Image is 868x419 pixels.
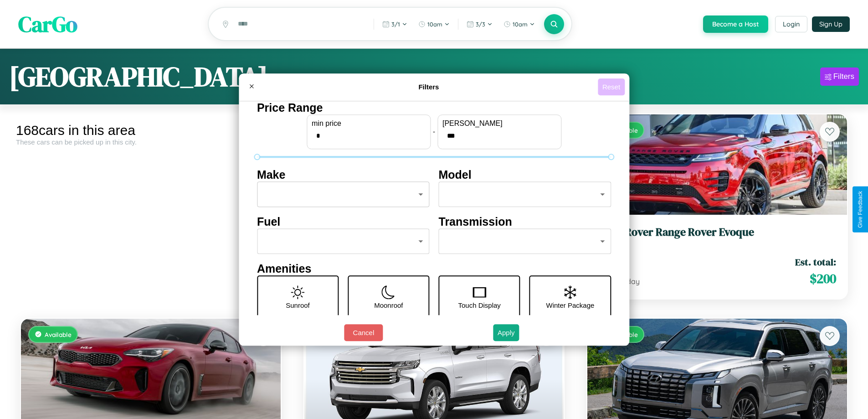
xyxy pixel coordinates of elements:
[458,299,500,311] p: Touch Display
[621,277,640,286] span: / day
[45,331,72,338] span: Available
[820,67,859,86] button: Filters
[462,17,497,31] button: 3/3
[433,125,435,138] p: -
[16,138,286,146] div: These cars can be picked up in this city.
[810,269,836,288] span: $ 200
[812,16,850,32] button: Sign Up
[598,226,836,248] a: Land Rover Range Rover Evoque2014
[513,21,528,28] span: 10am
[9,58,268,95] h1: [GEOGRAPHIC_DATA]
[286,299,310,311] p: Sunroof
[493,324,519,341] button: Apply
[546,299,595,311] p: Winter Package
[427,21,442,28] span: 10am
[703,16,768,33] button: Become a Host
[414,17,454,31] button: 10am
[391,21,400,28] span: 3 / 1
[442,119,556,128] label: [PERSON_NAME]
[378,17,412,31] button: 3/1
[833,72,854,81] div: Filters
[16,123,286,138] div: 168 cars in this area
[439,215,611,228] h4: Transmission
[257,262,611,275] h4: Amenities
[598,226,836,239] h3: Land Rover Range Rover Evoque
[439,168,611,181] h4: Model
[257,168,430,181] h4: Make
[499,17,539,31] button: 10am
[257,101,611,114] h4: Price Range
[257,215,430,228] h4: Fuel
[374,299,403,311] p: Moonroof
[18,9,77,39] span: CarGo
[775,16,807,32] button: Login
[795,255,836,269] span: Est. total:
[476,21,485,28] span: 3 / 3
[857,191,863,228] div: Give Feedback
[260,83,598,91] h4: Filters
[344,324,383,341] button: Cancel
[312,119,426,128] label: min price
[598,78,625,95] button: Reset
